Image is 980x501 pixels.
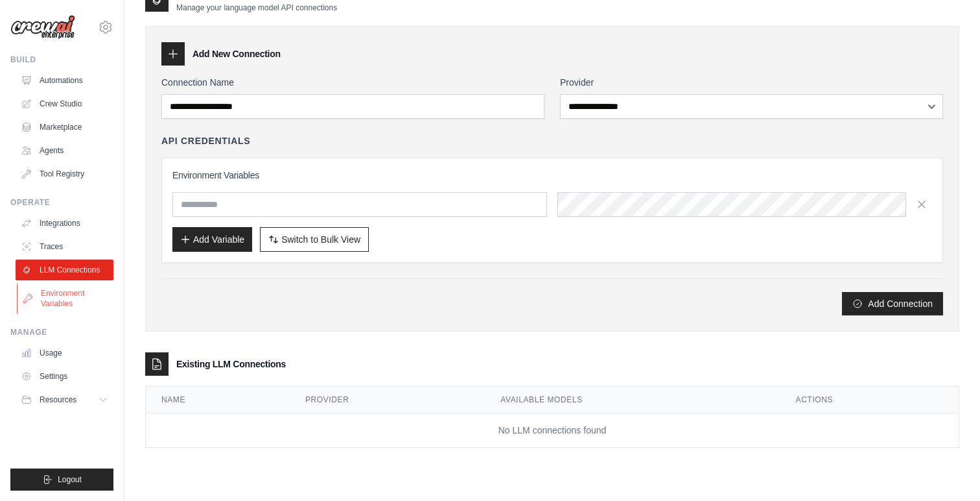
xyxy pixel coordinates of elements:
h3: Add New Connection [192,47,281,60]
a: Usage [16,343,113,363]
div: Manage [10,327,113,337]
a: LLM Connections [16,260,113,280]
th: Provider [290,387,485,413]
div: Build [10,55,113,65]
a: Settings [16,366,113,387]
img: Logo [10,15,75,40]
div: Operate [10,197,113,208]
button: Add Connection [842,292,943,315]
a: Tool Registry [16,164,113,184]
td: No LLM connections found [146,413,959,448]
button: Switch to Bulk View [260,227,369,252]
h4: API Credentials [161,134,250,147]
a: Automations [16,70,113,91]
button: Add Variable [172,227,252,252]
a: Agents [16,140,113,161]
a: Crew Studio [16,93,113,114]
a: Integrations [16,213,113,234]
p: Manage your language model API connections [176,3,337,13]
span: Logout [58,474,82,485]
label: Provider [560,76,943,89]
button: Resources [16,389,113,410]
a: Marketplace [16,117,113,138]
span: Switch to Bulk View [281,233,360,246]
h3: Existing LLM Connections [176,358,286,371]
th: Available Models [485,387,780,413]
h3: Environment Variables [172,169,932,182]
button: Logout [10,469,113,491]
th: Actions [780,387,959,413]
span: Resources [40,395,76,405]
label: Connection Name [161,76,544,89]
a: Environment Variables [17,283,115,314]
th: Name [146,387,290,413]
a: Traces [16,236,113,257]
